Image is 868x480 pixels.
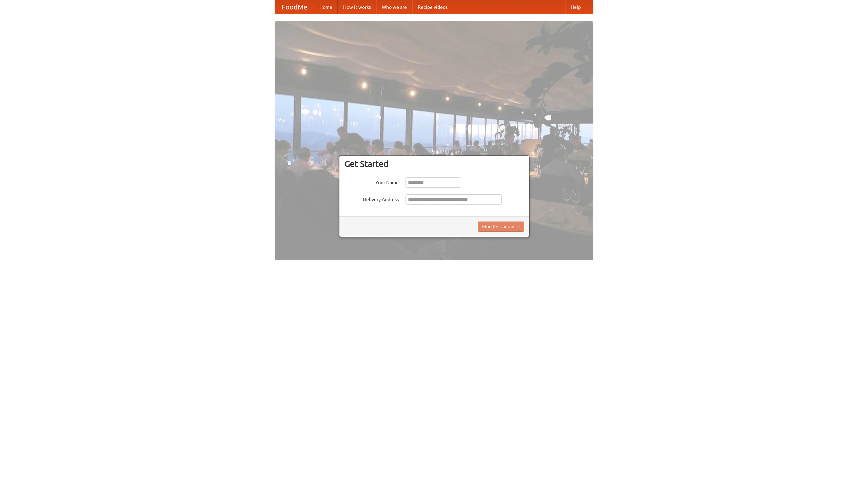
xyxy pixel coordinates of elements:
a: Who we are [376,0,412,14]
a: How it works [338,0,376,14]
label: Your Name [344,177,399,186]
label: Delivery Address [344,194,399,203]
a: Home [314,0,338,14]
button: Find Restaurants! [478,222,524,232]
h3: Get Started [344,159,524,169]
a: Recipe videos [412,0,453,14]
a: Help [565,0,586,14]
a: FoodMe [275,0,314,14]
